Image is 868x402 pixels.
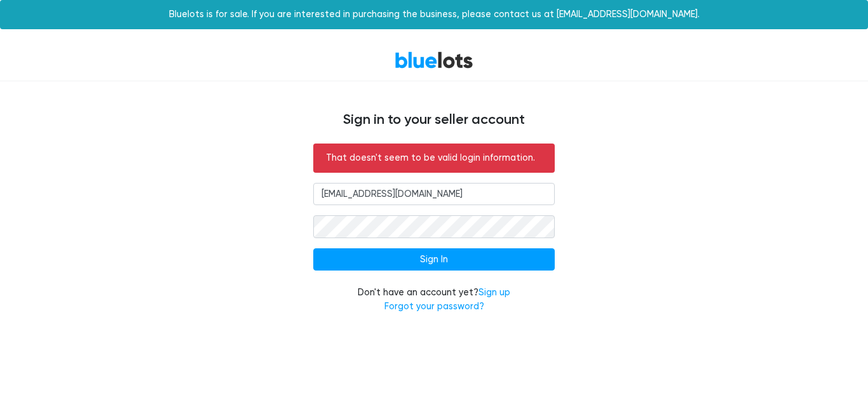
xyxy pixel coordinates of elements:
[395,51,473,69] a: BlueLots
[313,286,555,313] div: Don't have an account yet?
[313,248,555,271] input: Sign In
[53,112,815,128] h4: Sign in to your seller account
[384,301,484,312] a: Forgot your password?
[313,183,555,206] input: Email
[326,151,542,165] p: That doesn't seem to be valid login information.
[478,287,510,298] a: Sign up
